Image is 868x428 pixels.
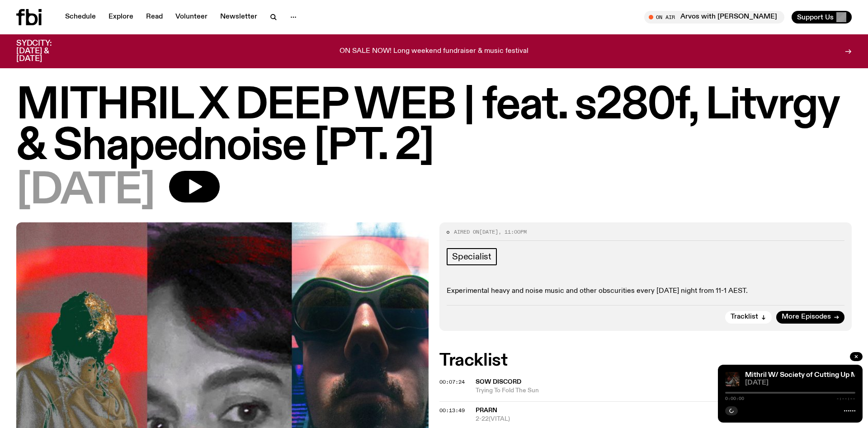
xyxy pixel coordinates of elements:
a: Volunteer [170,11,213,24]
button: 00:07:24 [439,380,465,385]
span: Sow Discord [476,379,521,385]
span: [DATE] [16,171,155,212]
span: [DATE] [745,380,855,386]
span: Aired on [454,228,479,235]
a: Read [141,11,168,24]
span: 00:13:49 [439,407,465,414]
a: Newsletter [215,11,263,24]
h3: SYDCITY: [DATE] & [DATE] [16,40,74,63]
span: More Episodes [782,314,831,320]
span: , 11:00pm [498,228,527,235]
span: [DATE] [479,228,498,235]
h2: Tracklist [439,353,852,369]
span: Tracklist [731,314,758,320]
span: -:--:-- [836,396,855,401]
a: Specialist [447,248,497,265]
button: 00:13:49 [439,408,465,413]
span: Trying To Fold The Sun [476,386,852,395]
p: ON SALE NOW! Long weekend fundraiser & music festival [340,47,528,56]
button: Support Us [792,11,852,24]
span: 2-22(VITAL) [476,415,852,423]
a: Explore [103,11,139,24]
a: Schedule [60,11,101,24]
button: Tracklist [725,311,772,324]
span: Prarn [476,407,497,414]
p: Experimental heavy and noise music and other obscurities every [DATE] night from 11-1 AEST. [447,287,844,296]
h1: MITHRIL X DEEP WEB | feat. s280f, Litvrgy & Shapednoise [PT. 2] [16,86,852,167]
a: More Episodes [776,311,844,324]
span: Specialist [452,252,491,262]
span: 0:00:00 [725,396,744,401]
button: On AirArvos with [PERSON_NAME] [644,11,784,24]
span: Support Us [797,13,834,21]
span: 00:07:24 [439,378,465,386]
